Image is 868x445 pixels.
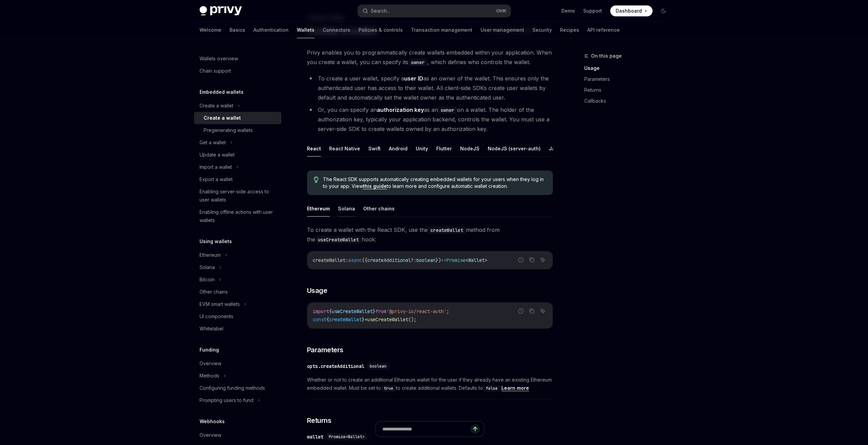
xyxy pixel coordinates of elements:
[200,312,233,321] div: UI components
[483,385,500,392] code: false
[315,236,362,243] code: useCreateWallet
[200,263,215,271] div: Solana
[194,149,281,161] a: Update a wallet
[200,88,244,96] h5: Embedded wallets
[481,22,524,38] a: User management
[367,257,411,263] span: createAdditional
[200,417,225,426] h5: Webhooks
[466,257,468,263] span: <
[416,257,436,263] span: boolean
[371,7,390,15] div: Search...
[200,55,238,63] div: Wallets overview
[194,112,281,124] a: Create a wallet
[516,255,525,264] button: Report incorrect code
[194,124,281,136] a: Pregenerating wallets
[381,385,396,392] code: true
[376,308,386,314] span: from
[365,316,367,323] span: =
[561,8,575,14] a: Demo
[194,429,281,441] a: Overview
[200,384,265,392] div: Configuring funding methods
[200,288,228,296] div: Other chains
[297,22,314,38] a: Wallets
[408,59,427,66] code: owner
[368,140,381,157] button: Swift
[329,308,332,314] span: {
[373,308,376,314] span: }
[591,52,622,60] span: On this page
[200,276,215,284] div: Bitcoin
[200,237,232,246] h5: Using wallets
[583,8,602,14] a: Support
[200,300,240,308] div: EVM smart wallets
[329,140,360,157] button: React Native
[436,257,441,263] span: })
[204,126,253,134] div: Pregenerating wallets
[194,65,281,77] a: Chain support
[587,22,620,38] a: API reference
[230,22,245,38] a: Basics
[194,310,281,323] a: UI components
[404,75,423,82] strong: user ID
[307,225,553,244] span: To create a wallet with the React SDK, use the method from the hook:
[200,431,221,439] div: Overview
[200,102,233,110] div: Create a wallet
[200,67,231,75] div: Chain support
[307,363,364,370] div: opts.createAdditional
[485,257,487,263] span: >
[488,140,541,157] button: NodeJS (server-auth)
[501,385,529,391] a: Learn more
[363,201,395,217] button: Other chains
[658,5,669,16] button: Toggle dark mode
[436,140,452,157] button: Flutter
[411,22,472,38] a: Transaction management
[200,208,277,224] div: Enabling offline actions with user wallets
[584,74,674,85] a: Parameters
[323,22,350,38] a: Connectors
[313,308,329,314] span: import
[200,22,221,38] a: Welcome
[428,226,466,234] code: createWallet
[307,345,343,355] span: Parameters
[610,5,652,16] a: Dashboard
[253,22,289,38] a: Authentication
[460,140,480,157] button: NodeJS
[200,325,223,333] div: Whitelabel
[307,286,327,295] span: Usage
[416,140,428,157] button: Unity
[348,257,362,263] span: async
[194,357,281,370] a: Overview
[194,382,281,394] a: Configuring funding methods
[538,307,547,315] button: Ask AI
[307,416,332,425] span: Returns
[194,206,281,226] a: Enabling offline actions with user wallets
[584,63,674,74] a: Usage
[438,106,457,114] code: owner
[358,22,403,38] a: Policies & controls
[408,316,416,323] span: ();
[496,8,506,14] span: Ctrl K
[389,140,408,157] button: Android
[204,114,241,122] div: Create a wallet
[200,138,226,147] div: Get a wallet
[332,308,373,314] span: useCreateWallet
[527,307,536,315] button: Copy the contents from the code block
[200,396,253,404] div: Prompting users to fund
[560,22,579,38] a: Recipes
[532,22,552,38] a: Security
[345,257,348,263] span: :
[323,176,546,190] span: The React SDK supports automatically creating embedded wallets for your users when they log in to...
[307,48,553,67] span: Privy enables you to programmatically create wallets embedded within your application. When you c...
[313,257,345,263] span: createWallet
[313,316,326,323] span: const
[194,173,281,186] a: Export a wallet
[307,201,330,217] button: Ethereum
[516,307,525,315] button: Report incorrect code
[338,201,355,217] button: Solana
[470,424,480,434] button: Send message
[200,175,233,183] div: Export a wallet
[616,8,642,14] span: Dashboard
[358,5,511,17] button: Search...CtrlK
[200,151,235,159] div: Update a wallet
[307,376,553,392] span: Whether or not to create an additional Ethereum wallet for the user if they already have an exist...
